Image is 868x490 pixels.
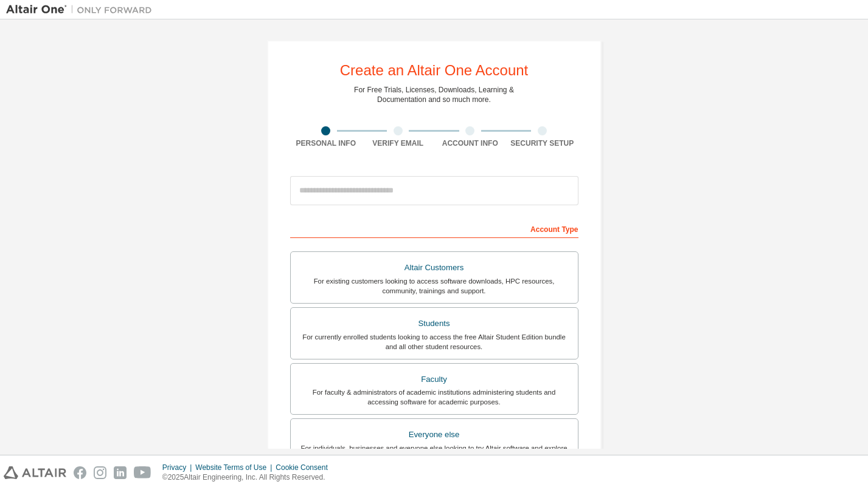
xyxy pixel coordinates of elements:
[298,259,571,276] div: Altair Customers
[276,463,335,472] div: Cookie Consent
[298,426,571,443] div: Everyone else
[298,443,571,463] div: For individuals, businesses and everyone else looking to try Altair software and explore our prod...
[134,466,151,479] img: youtube.svg
[114,466,127,479] img: linkedin.svg
[162,463,195,472] div: Privacy
[290,219,578,238] div: Account Type
[298,332,571,352] div: For currently enrolled students looking to access the free Altair Student Edition bundle and all ...
[434,138,507,148] div: Account Info
[354,85,514,104] div: For Free Trials, Licenses, Downloads, Learning & Documentation and so much more.
[340,63,529,78] div: Create an Altair One Account
[195,463,276,472] div: Website Terms of Use
[298,371,571,388] div: Faculty
[162,472,335,483] p: © 2025 Altair Engineering, Inc. All Rights Reserved.
[6,4,158,16] img: Altair One
[298,276,571,296] div: For existing customers looking to access software downloads, HPC resources, community, trainings ...
[74,466,86,479] img: facebook.svg
[362,138,434,148] div: Verify Email
[290,138,363,148] div: Personal Info
[298,387,571,407] div: For faculty & administrators of academic institutions administering students and accessing softwa...
[298,315,571,332] div: Students
[94,466,106,479] img: instagram.svg
[506,138,578,148] div: Security Setup
[4,466,66,479] img: altair_logo.svg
